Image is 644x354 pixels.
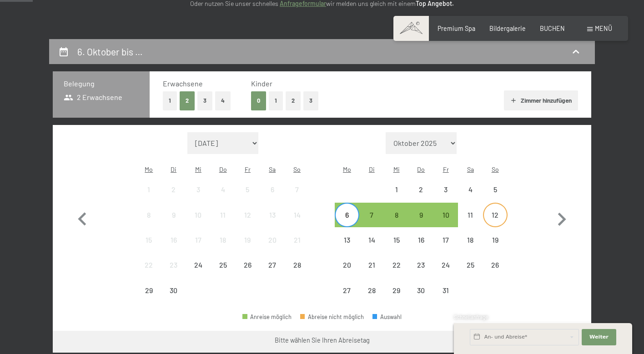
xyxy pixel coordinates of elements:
div: Mon Sep 22 2025 [136,253,161,277]
div: Abreise nicht möglich [136,253,161,277]
div: Abreise nicht möglich [186,228,211,252]
div: 22 [137,261,160,284]
div: Bitte wählen Sie Ihren Abreisetag [275,336,370,345]
div: Thu Sep 04 2025 [211,177,235,202]
div: Abreise nicht möglich [433,177,458,202]
button: 2 [180,91,195,110]
div: 27 [336,287,358,309]
div: 16 [410,236,433,259]
div: 10 [434,211,457,234]
div: 18 [459,236,482,259]
div: 1 [385,186,408,209]
div: 3 [187,186,210,209]
div: Thu Oct 23 2025 [409,253,433,277]
abbr: Sonntag [492,165,499,173]
div: Wed Oct 01 2025 [384,177,408,202]
div: 6 [261,186,284,209]
div: 23 [410,261,433,284]
div: Thu Sep 18 2025 [211,228,235,252]
div: Tue Oct 28 2025 [359,278,384,302]
div: Abreise nicht möglich [211,203,235,227]
div: Abreise nicht möglich [136,278,161,302]
div: 12 [236,211,259,234]
button: 1 [269,91,283,110]
div: Abreise nicht möglich [458,228,483,252]
div: Fri Oct 03 2025 [433,177,458,202]
div: Abreise nicht möglich [433,228,458,252]
div: Tue Oct 21 2025 [359,253,384,277]
span: Premium Spa [438,25,475,32]
div: Sun Sep 21 2025 [285,228,309,252]
div: 22 [385,261,408,284]
span: Erwachsene [163,79,203,88]
div: 15 [137,236,160,259]
div: 25 [211,261,234,284]
div: Sat Oct 25 2025 [458,253,483,277]
div: 13 [261,211,284,234]
div: Abreise nicht möglich [211,177,235,202]
div: Sun Oct 12 2025 [483,203,508,227]
div: 29 [385,287,408,309]
div: Abreise nicht möglich [136,203,161,227]
div: 19 [236,236,259,259]
button: Nächster Monat [548,132,575,303]
abbr: Sonntag [293,165,301,173]
div: Sun Oct 05 2025 [483,177,508,202]
button: 0 [251,91,266,110]
div: 20 [336,261,358,284]
div: Abreise nicht möglich [260,203,285,227]
a: BUCHEN [540,25,565,32]
button: 3 [303,91,318,110]
div: 30 [410,287,433,309]
div: Abreise nicht möglich [260,228,285,252]
div: 24 [434,261,457,284]
div: Sat Sep 20 2025 [260,228,285,252]
div: 17 [434,236,457,259]
div: Wed Sep 03 2025 [186,177,211,202]
div: 13 [336,236,358,259]
div: 26 [484,261,507,284]
div: Abreise nicht möglich [335,228,359,252]
div: 25 [459,261,482,284]
div: Sat Sep 06 2025 [260,177,285,202]
div: Thu Oct 02 2025 [409,177,433,202]
div: Abreise nicht möglich [458,203,483,227]
div: Fri Oct 24 2025 [433,253,458,277]
div: Abreise nicht möglich [136,177,161,202]
div: 9 [410,211,433,234]
div: Abreise möglich [359,203,384,227]
div: Abreise nicht möglich [260,177,285,202]
div: Sat Sep 27 2025 [260,253,285,277]
div: Fri Oct 17 2025 [433,228,458,252]
div: Mon Oct 20 2025 [335,253,359,277]
div: 16 [162,236,185,259]
div: 7 [286,186,308,209]
abbr: Samstag [467,165,474,173]
div: Abreise nicht möglich [409,177,433,202]
div: Sat Oct 11 2025 [458,203,483,227]
div: Mon Sep 01 2025 [136,177,161,202]
div: Wed Oct 08 2025 [384,203,408,227]
div: Abreise nicht möglich [161,203,186,227]
button: Vorheriger Monat [69,132,96,303]
div: 28 [286,261,308,284]
div: 3 [434,186,457,209]
div: Sat Oct 04 2025 [458,177,483,202]
div: Abreise nicht möglich [335,278,359,302]
div: Wed Sep 10 2025 [186,203,211,227]
span: Kinder [251,79,272,88]
div: 2 [410,186,433,209]
div: Abreise nicht möglich [186,253,211,277]
div: 1 [137,186,160,209]
div: 6 [336,211,358,234]
div: 10 [187,211,210,234]
div: 8 [137,211,160,234]
div: Abreise nicht möglich [359,278,384,302]
div: Wed Sep 17 2025 [186,228,211,252]
div: Thu Sep 25 2025 [211,253,235,277]
span: Schnellanfrage [454,314,488,320]
div: Wed Oct 22 2025 [384,253,408,277]
div: Abreise nicht möglich [483,253,508,277]
div: 4 [459,186,482,209]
